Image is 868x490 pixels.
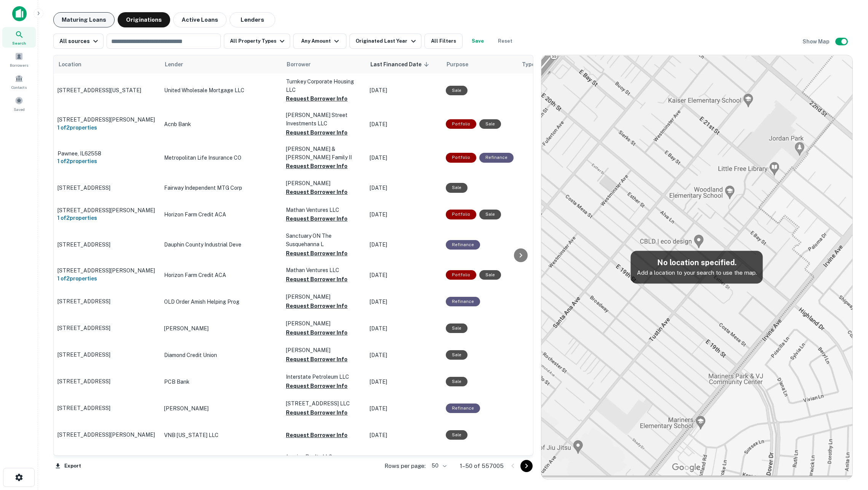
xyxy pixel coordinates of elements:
p: Metropolitan Life Insurance CO [164,154,278,162]
div: Sale [479,270,501,280]
span: Search [12,40,26,46]
button: Export [53,460,83,472]
div: Sale [446,430,468,440]
p: [DATE] [370,184,438,192]
button: Go to next page [520,460,533,472]
p: [PERSON_NAME] [286,346,362,354]
p: [PERSON_NAME] Street Investments LLC [286,111,362,128]
p: [PERSON_NAME] [286,293,362,301]
p: [DATE] [370,240,438,249]
p: Rows per page: [385,461,426,471]
div: This loan purpose was for refinancing [479,153,514,162]
h6: 1 of 2 properties [57,214,156,222]
p: [DATE] [370,210,438,219]
p: [STREET_ADDRESS] [57,405,156,412]
button: Request Borrower Info [286,431,348,440]
p: Mathan Ventures LLC [286,266,362,274]
p: Horizon Farm Credit ACA [164,271,278,279]
p: [STREET_ADDRESS][PERSON_NAME] [57,431,156,438]
div: This loan purpose was for refinancing [446,297,480,306]
span: Contacts [11,84,27,90]
p: United Wholesale Mortgage LLC [164,86,278,94]
p: Pawnee, IL62558 [57,150,156,157]
button: Lenders [230,12,275,27]
p: Mathan Ventures LLC [286,206,362,214]
div: This is a portfolio loan with 2 properties [446,119,476,129]
p: [DATE] [370,404,438,413]
th: Last Financed Date [366,55,442,74]
span: Borrowers [10,62,28,68]
p: [STREET_ADDRESS] [57,378,156,385]
p: OLD Order Amish Helping Prog [164,298,278,306]
button: Request Borrower Info [286,355,348,364]
p: [PERSON_NAME] [164,324,278,333]
button: Request Borrower Info [286,94,348,103]
button: Request Borrower Info [286,187,348,197]
p: Dauphin County Industrial Deve [164,240,278,249]
button: Reset [493,34,517,49]
button: Maturing Loans [53,12,115,27]
p: 1–50 of 557005 [460,461,504,471]
h6: 1 of 2 properties [57,157,156,165]
div: Sale [446,183,468,192]
p: [DATE] [370,120,438,128]
p: Sanctuary ON The Susquehanna L [286,232,362,248]
div: 50 [429,460,448,471]
a: Contacts [2,71,36,92]
button: Request Borrower Info [286,275,348,284]
h6: 1 of 2 properties [57,123,156,132]
p: Fairway Independent MTG Corp [164,184,278,192]
p: Horizon Farm Credit ACA [164,210,278,219]
button: Originated Last Year [349,34,421,49]
p: [DATE] [370,324,438,333]
span: Lender [165,60,183,69]
p: Jenaina Realty LLC [286,453,362,461]
p: [DATE] [370,298,438,306]
button: Originations [118,12,170,27]
button: All Property Types [224,34,290,49]
p: [STREET_ADDRESS] [57,184,156,191]
div: This loan purpose was for refinancing [446,404,480,413]
th: Lender [160,55,282,74]
button: Request Borrower Info [286,408,348,417]
p: [DATE] [370,271,438,279]
h5: No location specified. [637,257,757,268]
button: Save your search to get updates of matches that match your search criteria. [466,34,490,49]
p: Acnb Bank [164,120,278,128]
button: Request Borrower Info [286,249,348,258]
button: Request Borrower Info [286,381,348,391]
button: Request Borrower Info [286,328,348,337]
th: Purpose [442,55,517,74]
p: [STREET_ADDRESS] [57,298,156,305]
p: Add a location to your search to use the map. [637,268,757,277]
p: [DATE] [370,431,438,439]
p: [STREET_ADDRESS] [57,351,156,358]
h6: 1 of 2 properties [57,274,156,283]
div: Originated Last Year [356,37,418,46]
p: Interstate Petroleum LLC [286,373,362,381]
div: This loan purpose was for refinancing [446,240,480,250]
img: capitalize-icon.png [12,6,27,21]
div: Sale [479,210,501,219]
p: [PERSON_NAME] [164,404,278,413]
p: [PERSON_NAME] & [PERSON_NAME] Family II [286,145,362,162]
button: Request Borrower Info [286,162,348,171]
p: PCB Bank [164,378,278,386]
div: Chat Widget [830,429,868,466]
button: All sources [53,34,104,49]
a: Saved [2,93,36,114]
div: This is a portfolio loan with 2 properties [446,210,476,219]
span: Saved [14,106,25,112]
span: Last Financed Date [370,60,431,69]
button: Request Borrower Info [286,214,348,223]
p: VNB [US_STATE] LLC [164,431,278,439]
a: Search [2,27,36,48]
p: [STREET_ADDRESS][US_STATE] [57,87,156,94]
button: Request Borrower Info [286,301,348,311]
p: [STREET_ADDRESS] [57,241,156,248]
div: Sale [446,377,468,386]
button: All Filters [424,34,463,49]
button: Request Borrower Info [286,128,348,137]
